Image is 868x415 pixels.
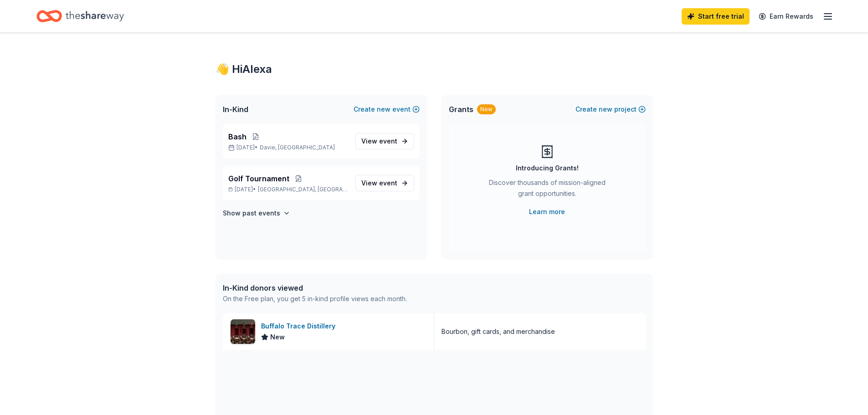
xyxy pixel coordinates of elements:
div: On the Free plan, you get 5 in-kind profile views each month. [223,293,407,304]
div: Buffalo Trace Distillery [261,321,339,332]
button: Show past events [223,208,290,219]
img: Image for Buffalo Trace Distillery [231,319,255,344]
span: In-Kind [223,104,248,115]
span: new [599,104,612,115]
div: In-Kind donors viewed [223,282,407,293]
span: event [379,137,397,145]
div: Introducing Grants! [516,163,579,174]
a: Learn more [529,206,565,217]
button: Createnewevent [354,104,420,115]
a: Home [36,5,124,27]
span: New [270,332,285,343]
a: Start free trial [682,8,750,25]
span: Davie, [GEOGRAPHIC_DATA] [260,144,335,151]
span: new [377,104,390,115]
span: event [379,179,397,187]
span: View [361,136,397,147]
div: Bourbon, gift cards, and merchandise [442,326,555,337]
div: 👋 Hi Alexa [216,62,653,77]
div: Discover thousands of mission-aligned grant opportunities. [485,177,609,203]
p: [DATE] • [228,144,348,151]
span: Bash [228,131,247,142]
p: [DATE] • [228,186,348,193]
a: Earn Rewards [753,8,819,25]
button: Createnewproject [575,104,646,115]
a: View event [355,133,414,149]
h4: Show past events [223,208,280,219]
span: Golf Tournament [228,173,289,184]
div: New [477,104,496,114]
a: View event [355,175,414,191]
span: [GEOGRAPHIC_DATA], [GEOGRAPHIC_DATA] [258,186,348,193]
span: Grants [449,104,473,115]
span: View [361,178,397,189]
